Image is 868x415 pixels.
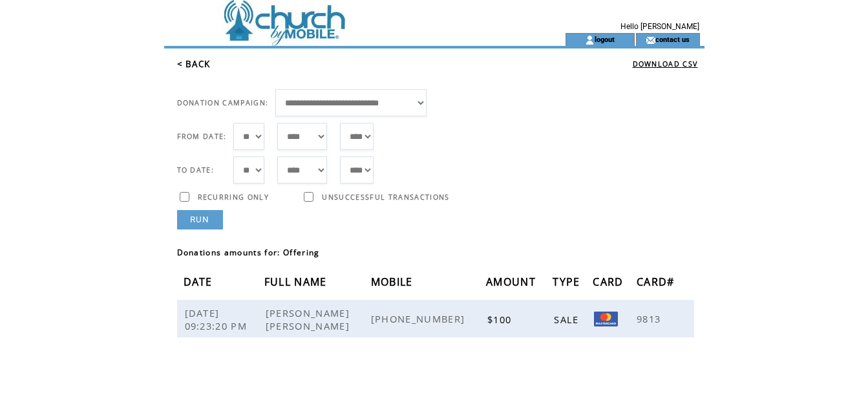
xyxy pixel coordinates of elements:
[595,35,615,43] a: logout
[637,271,678,295] span: CARD#
[554,313,582,326] span: SALE
[633,59,698,69] a: DOWNLOAD CSV
[585,35,595,45] img: account_icon.gif
[198,193,270,202] span: RECURRING ONLY
[371,271,416,295] span: MOBILE
[637,312,664,325] span: 9813
[371,312,469,325] span: [PHONE_NUMBER]
[486,271,539,295] span: AMOUNT
[264,277,330,285] a: FULL NAME
[177,165,215,175] span: TO DATE:
[185,306,251,332] span: [DATE] 09:23:20 PM
[637,277,678,285] a: CARD#
[177,58,211,70] a: < BACK
[177,210,223,229] a: RUN
[322,193,449,202] span: UNSUCCESSFUL TRANSACTIONS
[593,277,626,285] a: CARD
[655,35,690,43] a: contact us
[177,132,227,141] span: FROM DATE:
[177,247,320,258] span: Donations amounts for: Offering
[264,271,330,295] span: FULL NAME
[553,277,583,285] a: TYPE
[553,271,583,295] span: TYPE
[177,98,269,107] span: DONATION CAMPAIGN:
[646,35,655,45] img: contact_us_icon.gif
[184,271,216,295] span: DATE
[486,277,539,285] a: AMOUNT
[487,313,514,326] span: $100
[184,277,216,285] a: DATE
[266,306,353,332] span: [PERSON_NAME] [PERSON_NAME]
[371,277,416,285] a: MOBILE
[594,312,618,326] img: Mastercard
[620,22,699,31] span: Hello [PERSON_NAME]
[593,271,626,295] span: CARD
